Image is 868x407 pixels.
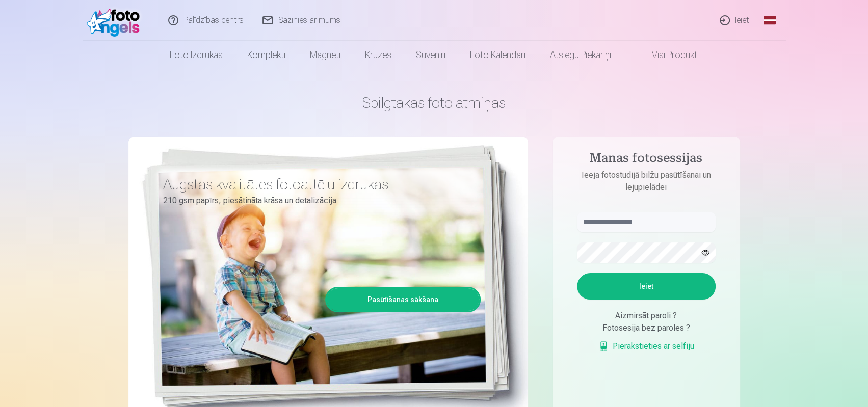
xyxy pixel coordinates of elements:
[163,175,473,194] h3: Augstas kvalitātes fotoattēlu izdrukas
[128,94,740,112] h1: Spilgtākās foto atmiņas
[404,41,458,69] a: Suvenīri
[298,41,353,69] a: Magnēti
[567,169,726,194] p: Ieeja fotostudijā bilžu pasūtīšanai un lejupielādei
[577,273,716,300] button: Ieiet
[235,41,298,69] a: Komplekti
[163,194,473,208] p: 210 gsm papīrs, piesātināta krāsa un detalizācija
[353,41,404,69] a: Krūzes
[577,310,716,322] div: Aizmirsāt paroli ?
[538,41,623,69] a: Atslēgu piekariņi
[577,322,716,334] div: Fotosesija bez paroles ?
[567,151,726,169] h4: Manas fotosessijas
[598,340,694,352] a: Pierakstieties ar selfiju
[623,41,711,69] a: Visi produkti
[327,288,479,311] a: Pasūtīšanas sākšana
[87,4,145,37] img: /fa1
[458,41,538,69] a: Foto kalendāri
[157,41,235,69] a: Foto izdrukas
